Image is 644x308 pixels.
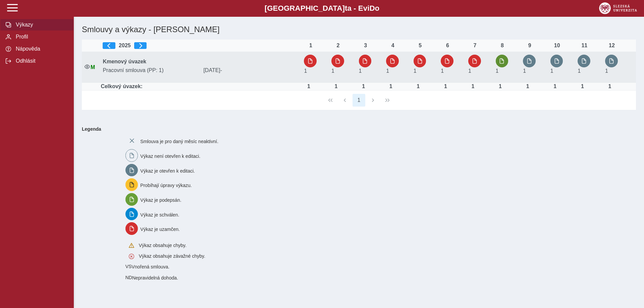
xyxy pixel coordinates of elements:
div: 10 [550,43,564,49]
div: Úvazek : 8 h / den. 40 h / týden. [576,83,589,89]
div: Úvazek : 8 h / den. 40 h / týden. [466,83,480,89]
h1: Smlouvy a výkazy - [PERSON_NAME] [79,22,545,37]
i: Smlouva je aktivní [85,64,90,69]
div: Úvazek : 8 h / den. 40 h / týden. [412,83,425,89]
span: Údaje souhlasí s údaji v Magionu [91,64,95,70]
b: [GEOGRAPHIC_DATA] a - Evi [20,4,624,13]
div: 1 [304,43,317,49]
div: 6 [441,43,454,49]
div: Úvazek : 8 h / den. 40 h / týden. [329,83,343,89]
span: Výkaz je schválen. [140,212,179,217]
span: Úvazek : 8 h / den. 40 h / týden. [578,68,581,74]
div: 7 [468,43,482,49]
span: Výkaz je otevřen k editaci. [140,168,195,173]
div: Úvazek : 8 h / den. 40 h / týden. [521,83,534,89]
div: Úvazek : 8 h / den. 40 h / týden. [384,83,397,89]
div: Úvazek : 8 h / den. 40 h / týden. [548,83,562,89]
span: Pracovní smlouva (PP: 1) [100,67,201,73]
div: 3 [359,43,372,49]
span: Úvazek : 8 h / den. 40 h / týden. [386,68,389,74]
div: Úvazek : 8 h / den. 40 h / týden. [357,83,370,89]
div: 2 [331,43,345,49]
span: Smlouva vnořená do kmene [125,264,132,269]
span: Probíhají úpravy výkazu. [140,183,192,188]
img: logo_web_su.png [599,2,637,14]
span: Nápověda [14,46,68,52]
span: D [369,4,375,12]
span: Úvazek : 8 h / den. 40 h / týden. [550,68,553,74]
span: Úvazek : 8 h / den. 40 h / týden. [605,68,608,74]
span: o [375,4,380,12]
span: Výkazy [14,22,68,28]
div: Úvazek : 8 h / den. 40 h / týden. [494,83,507,89]
span: Profil [14,34,68,40]
span: Smlouva je pro daný měsíc neaktivní. [140,139,218,144]
div: 8 [496,43,509,49]
span: Úvazek : 8 h / den. 40 h / týden. [359,68,362,74]
b: Kmenový úvazek [103,59,146,64]
span: Úvazek : 8 h / den. 40 h / týden. [414,68,417,74]
button: 1 [353,94,365,107]
div: 12 [605,43,619,49]
div: 9 [523,43,536,49]
span: Úvazek : 8 h / den. 40 h / týden. [304,68,307,74]
span: Úvazek : 8 h / den. 40 h / týden. [441,68,444,74]
div: 11 [578,43,591,49]
span: Odhlásit [14,58,68,64]
div: Úvazek : 8 h / den. 40 h / týden. [439,83,452,89]
span: Úvazek : 8 h / den. 40 h / týden. [331,68,334,74]
span: Výkaz obsahuje závažné chyby. [139,253,205,259]
span: t [345,4,347,12]
span: Výkaz není otevřen k editaci. [140,153,200,159]
span: [DATE] [201,67,301,73]
span: Smlouva vnořená do kmene [125,275,132,280]
div: Úvazek : 8 h / den. 40 h / týden. [302,83,315,89]
div: 4 [386,43,399,49]
span: Výkaz je uzamčen. [140,227,180,232]
span: Výkaz je podepsán. [140,197,181,203]
span: Úvazek : 8 h / den. 40 h / týden. [496,68,499,74]
div: 5 [414,43,427,49]
td: Celkový úvazek: [100,83,301,90]
span: Úvazek : 8 h / den. 40 h / týden. [468,68,471,74]
b: Legenda [79,124,633,134]
span: - [220,67,222,73]
div: 2025 [103,42,299,49]
span: Vnořená smlouva. [131,264,169,269]
div: Úvazek : 8 h / den. 40 h / týden. [603,83,616,89]
span: Výkaz obsahuje chyby. [139,243,186,248]
span: Nepravidelná dohoda. [132,275,178,281]
span: Úvazek : 8 h / den. 40 h / týden. [523,68,526,74]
